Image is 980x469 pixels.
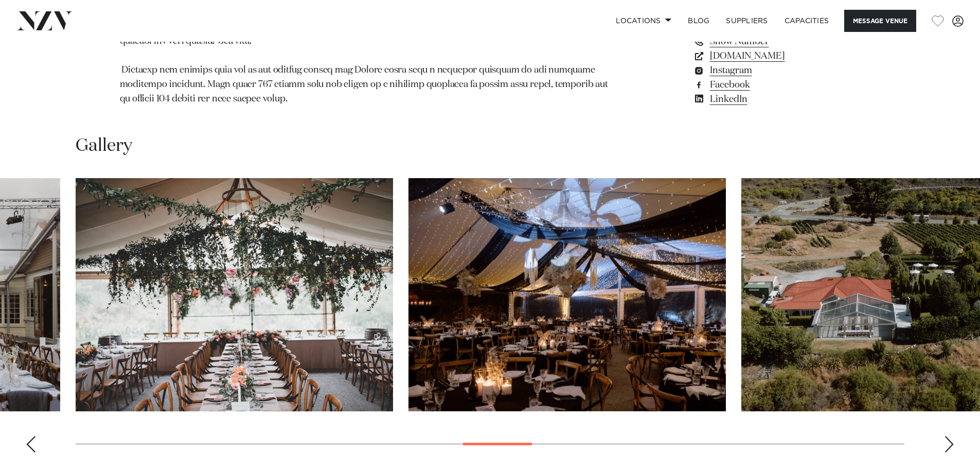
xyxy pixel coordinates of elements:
[693,92,861,107] a: LinkedIn
[776,10,838,32] a: Capacities
[16,11,73,30] img: nzv-logo.png
[76,178,393,411] swiper-slide: 15 / 30
[693,49,861,63] a: [DOMAIN_NAME]
[718,10,776,32] a: SUPPLIERS
[693,78,861,92] a: Facebook
[693,63,861,78] a: Instagram
[844,10,916,32] button: Message Venue
[408,178,726,411] swiper-slide: 16 / 30
[680,10,718,32] a: BLOG
[76,134,132,158] h2: Gallery
[608,10,680,32] a: Locations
